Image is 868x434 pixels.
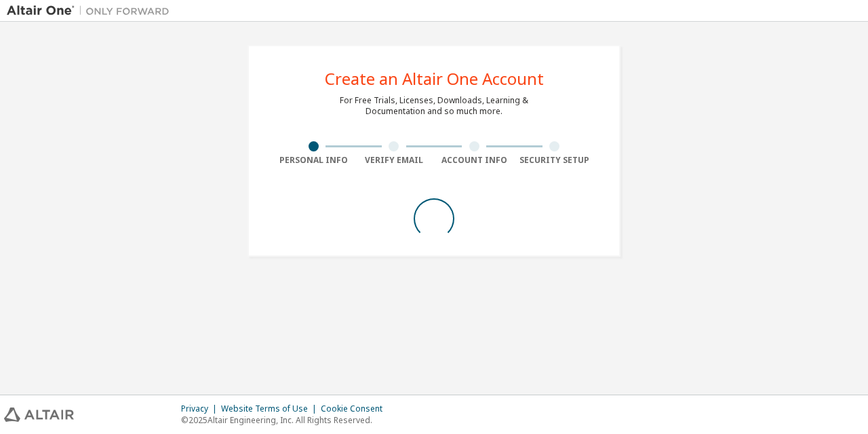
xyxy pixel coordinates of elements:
[181,403,221,414] div: Privacy
[273,155,354,166] div: Personal Info
[515,155,595,166] div: Security Setup
[325,71,544,87] div: Create an Altair One Account
[434,155,515,166] div: Account Info
[221,403,321,414] div: Website Terms of Use
[354,155,435,166] div: Verify Email
[340,95,528,117] div: For Free Trials, Licenses, Downloads, Learning & Documentation and so much more.
[7,4,176,18] img: Altair One
[321,403,391,414] div: Cookie Consent
[181,414,391,426] p: © 2025 Altair Engineering, Inc. All Rights Reserved.
[4,408,74,422] img: altair_logo.svg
